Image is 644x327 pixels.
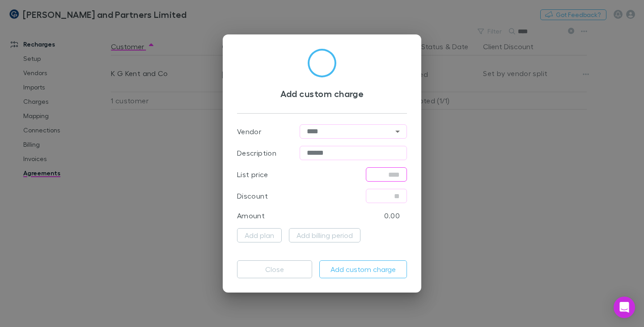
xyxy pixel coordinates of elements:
button: Add custom charge [319,260,407,278]
p: Vendor [237,126,261,137]
button: Open [391,125,404,138]
div: Open Intercom Messenger [614,297,635,318]
p: Discount [237,191,268,201]
p: Description [237,148,276,158]
button: Add plan [237,228,282,242]
p: 0.00 [384,210,400,221]
p: Amount [237,210,265,221]
h3: Add custom charge [237,88,407,99]
button: Close [237,260,312,278]
button: Add billing period [289,228,360,242]
p: List price [237,169,268,180]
